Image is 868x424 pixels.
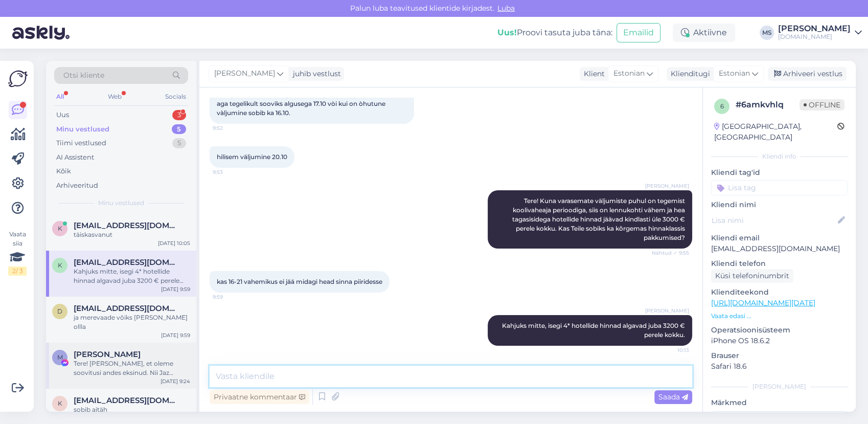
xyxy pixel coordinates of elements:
[163,90,188,103] div: Socials
[56,152,94,163] div: AI Assistent
[74,405,190,414] div: sobib aitäh
[213,124,251,132] span: 9:52
[74,304,180,313] span: deily19.91@gmail.com
[651,346,689,354] span: 10:13
[711,199,848,210] p: Kliendi nimi
[106,90,124,103] div: Web
[714,121,837,143] div: [GEOGRAPHIC_DATA], [GEOGRAPHIC_DATA]
[172,110,186,120] div: 3
[57,353,63,361] span: M
[580,69,605,79] div: Klient
[711,397,848,408] p: Märkmed
[512,197,687,241] span: Tere! Kuna varasemate väljumiste puhul on tegemist koolivaheaja perioodiga, siis on lennukohti vä...
[210,390,309,404] div: Privaatne kommentaar
[213,168,251,176] span: 9:53
[74,350,141,359] span: Merle Uustalu
[213,293,251,301] span: 9:59
[74,221,180,230] span: kairit.kaasik@gmail.com
[56,124,109,135] div: Minu vestlused
[161,285,190,293] div: [DATE] 9:59
[778,25,862,41] a: [PERSON_NAME][DOMAIN_NAME]
[56,166,71,176] div: Kõik
[720,102,724,110] span: 6
[667,69,710,79] div: Klienditugi
[711,350,848,361] p: Brauser
[768,67,847,81] div: Arhiveeri vestlus
[719,68,750,79] span: Estonian
[98,198,144,208] span: Minu vestlused
[616,23,660,42] button: Emailid
[56,181,98,191] div: Arhiveeritud
[800,99,844,110] span: Offline
[74,267,190,285] div: Kahjuks mitte, isegi 4* hotellide hinnad algavad juba 3200 € perele kokku.
[8,69,28,88] img: Askly Logo
[289,69,341,79] div: juhib vestlust
[54,90,66,103] div: All
[673,24,735,42] div: Aktiivne
[711,361,848,372] p: Safari 18.6
[711,180,848,195] input: Lisa tag
[8,266,27,276] div: 2 / 3
[711,311,848,321] p: Vaata edasi ...
[74,313,190,331] div: ja merevaade võiks [PERSON_NAME] ollla
[217,153,287,161] span: hilisem väljumine 20.10
[172,138,186,148] div: 5
[502,322,687,339] span: Kahjuks mitte, isegi 4* hotellide hinnad algavad juba 3200 € perele kokku.
[497,27,612,39] div: Proovi tasuta juba täna:
[161,331,190,339] div: [DATE] 9:59
[711,382,848,391] div: [PERSON_NAME]
[158,239,190,247] div: [DATE] 10:05
[74,230,190,239] div: täiskasvanut
[711,298,815,307] a: [URL][DOMAIN_NAME][DATE]
[711,243,848,254] p: [EMAIL_ADDRESS][DOMAIN_NAME]
[217,91,397,117] span: Tere palusin saata reisi pakkumise. panin kuupäevaks 24.10 aga tegelikult sooviks algusega 17.10 ...
[711,152,848,161] div: Kliendi info
[214,68,275,79] span: [PERSON_NAME]
[711,325,848,336] p: Operatsioonisüsteem
[760,26,774,40] div: MS
[74,396,180,405] span: kerttujogiste@gmail.com
[711,336,848,346] p: iPhone OS 18.6.2
[645,182,689,190] span: [PERSON_NAME]
[74,258,180,267] span: kerttujogiste@gmail.com
[778,25,851,33] div: [PERSON_NAME]
[651,249,689,257] span: Nähtud ✓ 9:55
[778,33,851,41] div: [DOMAIN_NAME]
[711,167,848,178] p: Kliendi tag'id
[58,399,62,407] span: k
[56,138,106,148] div: Tiimi vestlused
[58,261,62,269] span: k
[217,278,382,285] span: kas 16-21 vahemikus ei jää midagi head sinna piiridesse
[711,287,848,298] p: Klienditeekond
[8,230,27,276] div: Vaata siia
[63,70,104,81] span: Otsi kliente
[58,225,62,232] span: k
[494,4,518,13] span: Luba
[172,124,186,135] div: 5
[497,28,517,37] b: Uus!
[613,68,645,79] span: Estonian
[56,110,69,120] div: Uus
[658,392,688,401] span: Saada
[57,307,62,315] span: d
[736,99,800,111] div: # 6amkvhlq
[712,215,836,226] input: Lisa nimi
[161,377,190,385] div: [DATE] 9:24
[711,258,848,269] p: Kliendi telefon
[711,269,793,283] div: Küsi telefoninumbrit
[74,359,190,377] div: Tere! [PERSON_NAME], et oleme soovitusi andes eksinud. Nii Jaz Mirabel Beachi kui ka Swissoteli s...
[645,307,689,315] span: [PERSON_NAME]
[711,233,848,243] p: Kliendi email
